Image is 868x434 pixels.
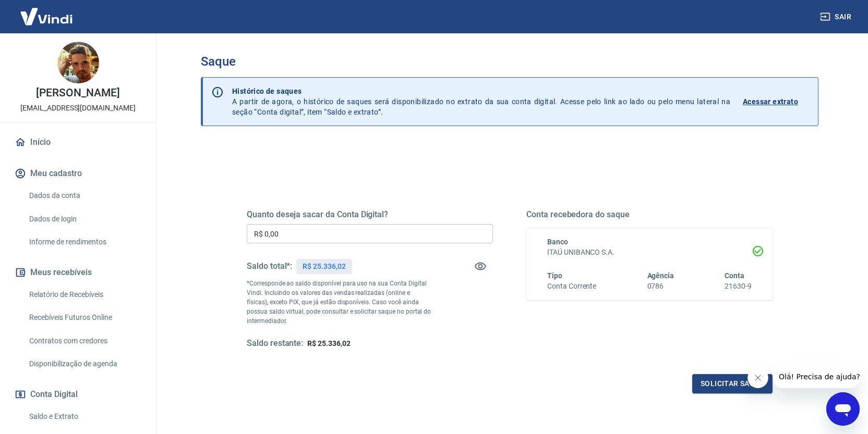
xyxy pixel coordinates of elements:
[25,284,143,305] a: Relatório de Recebíveis
[36,88,119,98] p: [PERSON_NAME]
[25,208,143,230] a: Dados de login
[25,185,143,206] a: Dados da conta
[232,86,730,96] p: Histórico de saques
[743,96,798,107] p: Acessar extrato
[201,54,818,69] h3: Saque
[307,339,350,348] span: R$ 25.336,02
[20,103,136,114] p: [EMAIL_ADDRESS][DOMAIN_NAME]
[547,247,752,258] h6: ITAÚ UNIBANCO S.A.
[748,367,768,388] iframe: Fechar mensagem
[247,209,493,220] h5: Quanto deseja sacar da Conta Digital?
[6,7,88,16] span: Olá! Precisa de ajuda?
[25,406,143,427] a: Saldo e Extrato
[247,261,292,271] h5: Saldo total*:
[647,281,674,292] h6: 0786
[725,281,752,292] h6: 21630-9
[25,330,143,352] a: Contratos com credores
[13,261,143,284] button: Meus recebíveis
[247,279,431,326] p: *Corresponde ao saldo disponível para uso na sua Conta Digital Vindi. Incluindo os valores das ve...
[13,162,143,185] button: Meu cadastro
[25,231,143,253] a: Informe de rendimentos
[547,281,596,292] h6: Conta Corrente
[647,271,674,280] span: Agência
[247,338,303,349] h5: Saldo restante:
[773,365,860,388] iframe: Mensagem da empresa
[232,86,730,117] p: A partir de agora, o histórico de saques será disponibilizado no extrato da sua conta digital. Ac...
[25,307,143,328] a: Recebíveis Futuros Online
[826,392,860,426] iframe: Botão para abrir a janela de mensagens
[13,131,143,154] a: Início
[303,261,345,272] p: R$ 25.336,02
[743,86,810,117] a: Acessar extrato
[547,271,562,280] span: Tipo
[692,374,773,393] button: Solicitar saque
[818,7,855,27] button: Sair
[526,209,773,220] h5: Conta recebedora do saque
[725,271,744,280] span: Conta
[13,383,143,406] button: Conta Digital
[57,42,99,83] img: d39b5831-8bd0-48ee-9fa8-f67c1026cd11.jpeg
[25,353,143,375] a: Disponibilização de agenda
[13,1,80,32] img: Vindi
[547,238,568,246] span: Banco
